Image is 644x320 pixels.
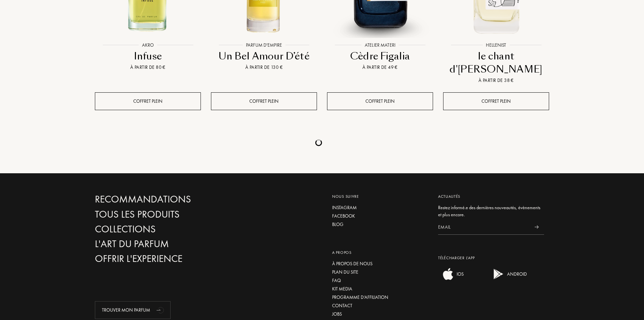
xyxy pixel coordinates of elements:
img: ios app [441,267,455,281]
img: news_send.svg [534,225,539,229]
a: Jobs [332,311,428,318]
div: le chant d'[PERSON_NAME] [446,50,546,76]
div: Actualités [438,193,544,199]
a: Facebook [332,213,428,220]
a: ios appIOS [438,276,464,282]
a: Tous les produits [95,209,240,220]
div: Coffret plein [211,92,317,110]
div: Télécharger L’app [438,255,544,261]
img: android app [492,267,505,281]
a: Blog [332,221,428,228]
a: À propos de nous [332,260,428,267]
div: animation [154,303,168,317]
a: FAQ [332,277,428,284]
a: android appANDROID [489,276,527,282]
a: Instagram [332,204,428,211]
div: Trouver mon parfum [95,301,171,319]
div: Restez informé.e des dernières nouveautés, évènements et plus encore. [438,204,544,218]
a: Kit media [332,285,428,292]
a: Programme d’affiliation [332,294,428,301]
div: A propos [332,249,428,256]
div: IOS [455,267,464,281]
a: Contact [332,302,428,309]
a: Recommandations [95,193,240,205]
a: Collections [95,223,240,235]
a: Offrir l'experience [95,253,240,265]
div: Coffret plein [443,92,549,110]
div: ANDROID [505,267,527,281]
div: À partir de 130 € [214,64,314,71]
div: À partir de 49 € [330,64,430,71]
div: À partir de 38 € [446,77,546,84]
a: Plan du site [332,269,428,276]
div: À partir de 80 € [98,64,198,71]
div: Coffret plein [95,92,201,110]
div: Nous suivre [332,193,428,199]
a: L'Art du Parfum [95,238,240,250]
div: Coffret plein [327,92,433,110]
input: Email [438,220,529,235]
